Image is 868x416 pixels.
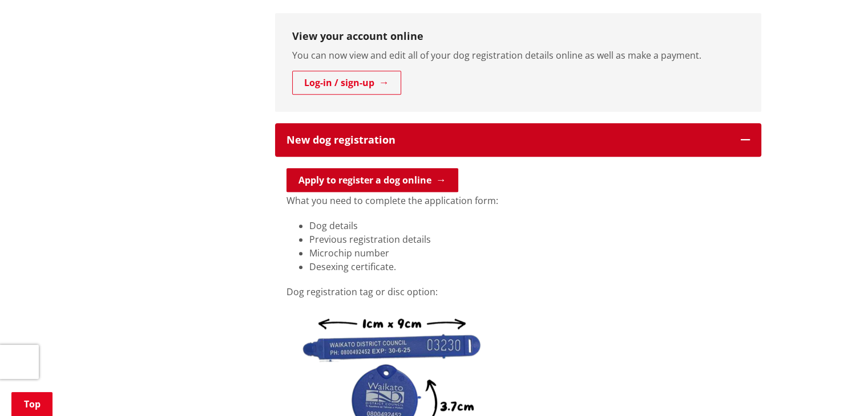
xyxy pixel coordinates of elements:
[286,134,729,146] h3: New dog registration
[309,233,750,246] li: Previous registration details
[815,368,857,409] iframe: Messenger Launcher
[292,71,401,95] a: Log-in / sign-up
[11,392,53,416] a: Top
[275,123,761,157] button: New dog registration
[286,194,750,207] p: What you need to complete the application form:
[292,30,744,43] h3: View your account online
[292,48,744,62] p: You can now view and edit all of your dog registration details online as well as make a payment.
[286,168,458,192] a: Apply to register a dog online
[309,260,750,274] li: Desexing certificate.
[309,246,750,260] li: Microchip number
[286,285,750,299] p: Dog registration tag or disc option:
[309,219,750,233] li: Dog details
